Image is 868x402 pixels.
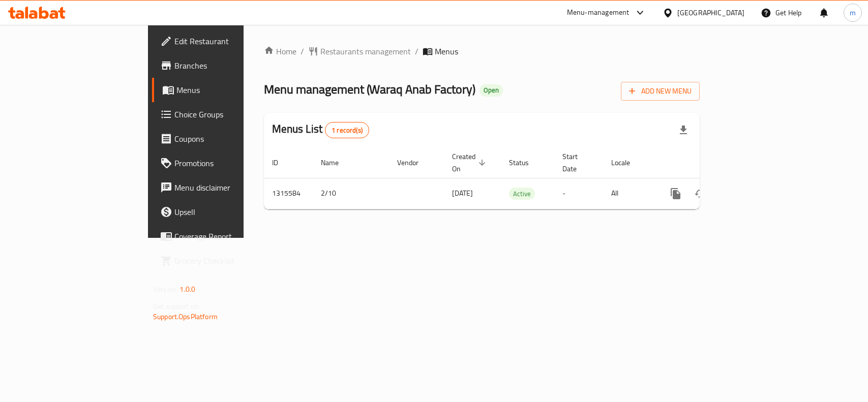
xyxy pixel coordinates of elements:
[174,255,285,267] span: Grocery Checklist
[313,178,389,209] td: 2/10
[509,157,542,169] span: Status
[509,188,535,200] span: Active
[554,178,603,209] td: -
[301,45,304,57] li: /
[321,157,352,169] span: Name
[671,118,696,142] div: Export file
[655,147,769,178] th: Actions
[152,249,293,273] a: Grocery Checklist
[272,157,291,169] span: ID
[480,84,503,97] div: Open
[621,82,700,101] button: Add New Menu
[850,7,856,18] span: m
[480,86,503,95] span: Open
[152,151,293,175] a: Promotions
[152,29,293,53] a: Edit Restaurant
[174,133,285,145] span: Coupons
[435,45,458,57] span: Menus
[629,85,692,98] span: Add New Menu
[320,45,411,57] span: Restaurants management
[174,181,285,194] span: Menu disclaimer
[153,283,178,296] span: Version:
[174,35,285,47] span: Edit Restaurant
[415,45,418,57] li: /
[174,59,285,72] span: Branches
[688,181,712,206] button: Change Status
[664,181,688,206] button: more
[174,108,285,120] span: Choice Groups
[567,7,630,19] div: Menu-management
[152,224,293,249] a: Coverage Report
[677,7,744,18] div: [GEOGRAPHIC_DATA]
[452,187,473,200] span: [DATE]
[308,45,411,57] a: Restaurants management
[264,78,475,101] span: Menu management ( Waraq Anab Factory )
[153,310,218,323] a: Support.OpsPlatform
[325,126,369,135] span: 1 record(s)
[152,53,293,78] a: Branches
[152,175,293,200] a: Menu disclaimer
[179,283,195,296] span: 1.0.0
[152,200,293,224] a: Upsell
[264,147,769,209] table: enhanced table
[272,121,369,138] h2: Menus List
[325,122,369,138] div: Total records count
[152,127,293,151] a: Coupons
[611,157,643,169] span: Locale
[153,300,200,313] span: Get support on:
[452,150,489,175] span: Created On
[174,206,285,218] span: Upsell
[397,157,432,169] span: Vendor
[174,230,285,242] span: Coverage Report
[152,78,293,102] a: Menus
[562,150,591,175] span: Start Date
[176,84,285,96] span: Menus
[152,102,293,127] a: Choice Groups
[264,45,700,57] nav: breadcrumb
[174,157,285,169] span: Promotions
[603,178,655,209] td: All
